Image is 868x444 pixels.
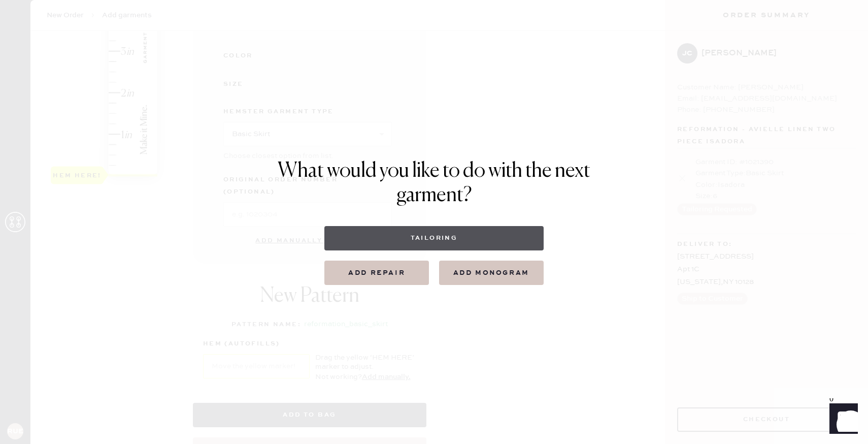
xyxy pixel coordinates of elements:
iframe: Front Chat [820,398,863,442]
button: Add repair [324,261,429,285]
h1: What would you like to do with the next garment? [278,159,590,208]
button: Tailoring [324,226,543,250]
button: add monogram [439,261,544,285]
